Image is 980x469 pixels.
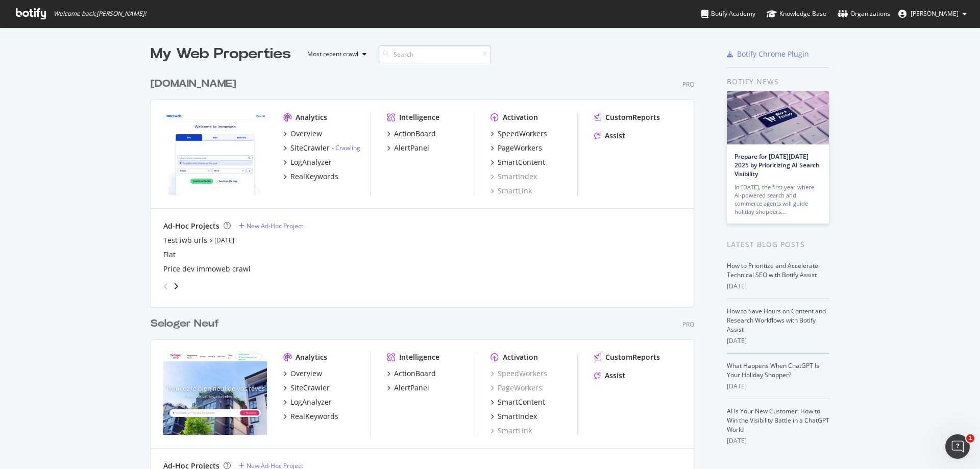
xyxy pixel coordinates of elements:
[307,51,358,57] div: Most recent crawl
[151,316,223,331] a: Seloger Neuf
[491,186,532,196] a: SmartLink
[767,9,826,19] div: Knowledge Base
[727,361,819,379] a: What Happens When ChatGPT Is Your Holiday Shopper?
[594,352,660,362] a: CustomReports
[394,143,429,153] div: AlertPanel
[594,131,625,141] a: Assist
[498,143,542,153] div: PageWorkers
[491,426,532,436] a: SmartLink
[163,264,251,274] div: Price dev immoweb crawl
[838,9,890,19] div: Organizations
[394,383,429,393] div: AlertPanel
[734,183,821,216] div: In [DATE], the first year where AI-powered search and commerce agents will guide holiday shoppers…
[290,143,330,153] div: SiteCrawler
[163,235,207,245] a: Test iwb urls
[335,143,360,152] a: Crawling
[734,152,820,178] a: Prepare for [DATE][DATE] 2025 by Prioritizing AI Search Visibility
[387,383,429,393] a: AlertPanel
[491,129,547,139] a: SpeedWorkers
[491,383,542,393] a: PageWorkers
[498,411,537,422] div: SmartIndex
[173,281,180,291] div: angle-right
[727,91,829,144] img: Prepare for Black Friday 2025 by Prioritizing AI Search Visibility
[890,6,975,22] button: [PERSON_NAME]
[701,9,755,19] div: Botify Academy
[54,10,146,18] span: Welcome back, [PERSON_NAME] !
[332,143,360,152] div: -
[605,112,660,122] div: CustomReports
[283,383,330,393] a: SiteCrawler
[290,171,338,182] div: RealKeywords
[682,80,694,89] div: Pro
[299,46,371,62] button: Most recent crawl
[290,397,332,407] div: LogAnalyzer
[498,397,545,407] div: SmartContent
[163,112,267,195] img: immoweb.be
[491,397,545,407] a: SmartContent
[491,143,542,153] a: PageWorkers
[966,434,974,442] span: 1
[498,157,545,167] div: SmartContent
[605,371,625,381] div: Assist
[727,261,818,279] a: How to Prioritize and Accelerate Technical SEO with Botify Assist
[491,157,545,167] a: SmartContent
[151,44,291,64] div: My Web Properties
[727,307,826,334] a: How to Save Hours on Content and Research Workflows with Botify Assist
[283,129,322,139] a: Overview
[394,368,436,379] div: ActionBoard
[727,407,829,434] a: AI Is Your New Customer: How to Win the Visibility Battle in a ChatGPT World
[503,112,538,122] div: Activation
[290,411,338,422] div: RealKeywords
[911,9,959,18] span: Axel Roth
[151,77,236,91] div: [DOMAIN_NAME]
[491,368,547,379] a: SpeedWorkers
[387,143,429,153] a: AlertPanel
[296,352,327,362] div: Analytics
[491,411,537,422] a: SmartIndex
[503,352,538,362] div: Activation
[159,278,173,294] div: angle-left
[283,368,322,379] a: Overview
[214,236,234,244] a: [DATE]
[163,250,176,260] a: Flat
[239,221,303,230] a: New Ad-Hoc Project
[387,368,436,379] a: ActionBoard
[727,49,809,59] a: Botify Chrome Plugin
[296,112,327,122] div: Analytics
[605,352,660,362] div: CustomReports
[283,411,338,422] a: RealKeywords
[290,129,322,139] div: Overview
[283,171,338,182] a: RealKeywords
[727,436,829,446] div: [DATE]
[290,368,322,379] div: Overview
[163,221,219,231] div: Ad-Hoc Projects
[394,129,436,139] div: ActionBoard
[605,131,625,141] div: Assist
[594,112,660,122] a: CustomReports
[283,397,332,407] a: LogAnalyzer
[290,157,332,167] div: LogAnalyzer
[945,434,970,459] iframe: Intercom live chat
[727,282,829,291] div: [DATE]
[737,49,809,59] div: Botify Chrome Plugin
[163,352,267,435] img: selogerneuf.com
[151,316,219,331] div: Seloger Neuf
[727,382,829,391] div: [DATE]
[387,129,436,139] a: ActionBoard
[727,76,829,87] div: Botify news
[727,239,829,250] div: Latest Blog Posts
[283,143,360,153] a: SiteCrawler- Crawling
[290,383,330,393] div: SiteCrawler
[283,157,332,167] a: LogAnalyzer
[151,77,240,91] a: [DOMAIN_NAME]
[247,221,303,230] div: New Ad-Hoc Project
[399,352,439,362] div: Intelligence
[682,320,694,329] div: Pro
[491,171,537,182] a: SmartIndex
